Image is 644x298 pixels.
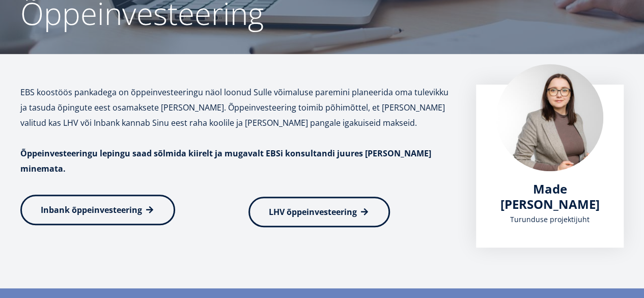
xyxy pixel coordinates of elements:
a: LHV õppeinvesteering [248,197,390,227]
span: LHV õppeinvesteering [269,206,357,218]
p: EBS koostöös pankadega on õppeinvesteeringu näol loonud Sulle võimaluse paremini planeerida oma t... [20,85,456,130]
a: Inbank õppeinvesteering [20,195,175,225]
strong: Õppeinvesteeringu lepingu saad sõlmida kiirelt ja mugavalt EBSi konsultandi juures [PERSON_NAME] ... [20,148,431,174]
img: Made Katsević [496,64,603,171]
a: Made [PERSON_NAME] [496,181,603,212]
span: Inbank õppeinvesteering [41,204,142,215]
div: Turunduse projektijuht [496,212,603,227]
span: Made [PERSON_NAME] [500,180,600,212]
